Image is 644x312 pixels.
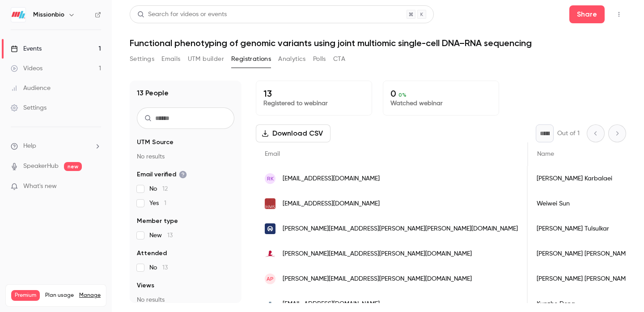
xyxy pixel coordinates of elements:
[137,249,167,258] span: Attended
[90,183,101,191] iframe: Noticeable Trigger
[231,52,271,66] button: Registrations
[265,248,275,259] img: stjude.org
[265,223,275,234] img: moffitt.org
[64,162,82,171] span: new
[188,52,224,66] button: UTM builder
[137,88,169,98] h1: 13 People
[283,299,380,309] span: [EMAIL_ADDRESS][DOMAIN_NAME]
[137,138,174,147] span: UTM Source
[137,10,227,19] div: Search for videos or events
[130,52,154,66] button: Settings
[11,84,51,93] div: Audience
[23,182,57,191] span: What's new
[149,184,168,193] span: No
[557,129,580,138] p: Out of 1
[164,200,166,206] span: 1
[149,231,173,240] span: New
[130,38,626,48] h1: Functional phenotyping of genomic variants using joint multiomic single-cell DNA–RNA sequencing
[333,52,345,66] button: CTA
[267,175,274,183] span: RK
[137,152,234,161] p: No results
[162,186,168,192] span: 12
[137,281,154,290] span: Views
[278,52,306,66] button: Analytics
[569,5,605,23] button: Share
[265,151,280,157] span: Email
[263,88,364,99] p: 13
[283,224,518,234] span: [PERSON_NAME][EMAIL_ADDRESS][PERSON_NAME][PERSON_NAME][DOMAIN_NAME]
[256,124,330,142] button: Download CSV
[137,170,187,179] span: Email verified
[11,141,101,151] li: help-dropdown-opener
[390,88,491,99] p: 0
[390,99,491,108] p: Watched webinar
[283,274,472,284] span: [PERSON_NAME][EMAIL_ADDRESS][PERSON_NAME][DOMAIN_NAME]
[11,8,25,22] img: Missionbio
[23,141,36,151] span: Help
[149,263,168,272] span: No
[33,10,64,19] h6: Missionbio
[161,52,180,66] button: Emails
[149,199,166,208] span: Yes
[283,174,380,184] span: [EMAIL_ADDRESS][DOMAIN_NAME]
[283,199,380,209] span: [EMAIL_ADDRESS][DOMAIN_NAME]
[313,52,326,66] button: Polls
[265,198,275,209] img: mgh.harvard.edu
[283,249,472,259] span: [PERSON_NAME][EMAIL_ADDRESS][PERSON_NAME][DOMAIN_NAME]
[11,290,40,301] span: Premium
[79,292,101,299] a: Manage
[11,103,47,112] div: Settings
[23,162,59,171] a: SpeakerHub
[398,92,407,98] span: 0 %
[263,99,364,108] p: Registered to webinar
[45,292,74,299] span: Plan usage
[265,299,275,309] img: augusta.edu
[137,217,178,226] span: Member type
[11,64,42,73] div: Videos
[162,265,168,271] span: 13
[537,151,554,157] span: Name
[137,295,234,304] p: No results
[167,232,173,239] span: 13
[267,275,274,283] span: AP
[11,44,42,53] div: Events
